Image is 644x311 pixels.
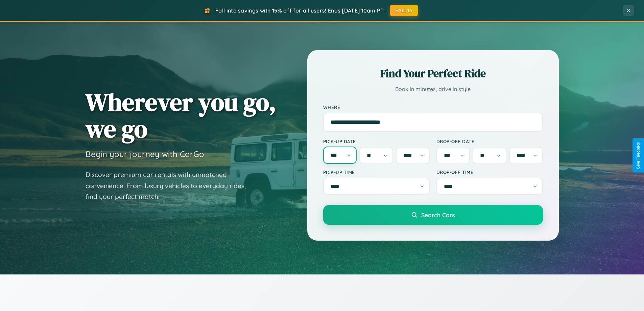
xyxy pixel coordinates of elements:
[215,7,385,14] span: Fall into savings with 15% off for all users! Ends [DATE] 10am PT.
[636,142,641,169] div: Give Feedback
[323,84,543,94] p: Book in minutes, drive in style
[436,138,543,144] label: Drop-off Date
[421,211,455,219] span: Search Cars
[86,89,276,142] h1: Wherever you go, we go
[323,66,543,81] h2: Find Your Perfect Ride
[86,169,255,202] p: Discover premium car rentals with unmatched convenience. From luxury vehicles to everyday rides, ...
[390,5,418,16] button: FALL15
[323,169,430,175] label: Pick-up Time
[86,149,204,159] h3: Begin your journey with CarGo
[436,169,543,175] label: Drop-off Time
[323,138,430,144] label: Pick-up Date
[323,205,543,225] button: Search Cars
[323,104,543,110] label: Where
